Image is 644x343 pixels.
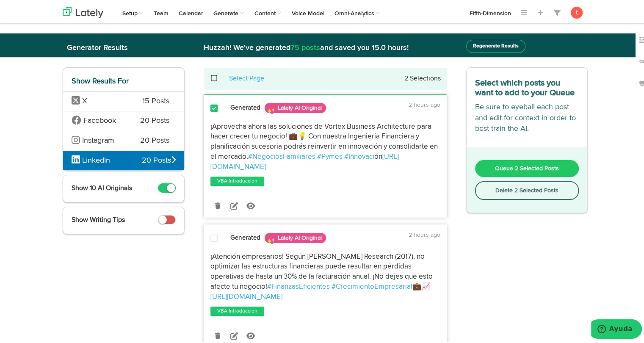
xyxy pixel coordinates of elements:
[140,114,169,125] span: 20 Posts
[495,164,559,170] span: Queue 2 Selected Posts
[72,183,132,190] span: Show 10 AI Originals
[409,230,440,236] time: 2 hours ago
[197,42,453,51] h2: Huzzah! We've generated and saved you 15.0 hours!
[267,235,275,244] img: sparkles.png
[82,155,110,163] span: LinkedIn
[83,115,116,123] span: Facebook
[265,101,326,111] span: Lately AI Original
[475,158,579,175] button: Queue 2 Selected Posts
[82,135,114,143] span: Instagram
[230,103,260,109] strong: Generated
[591,318,642,339] iframe: Abre un widget desde donde se puede obtener más información
[142,94,169,105] span: 15 Posts
[72,215,125,222] span: Show Writing Tips
[290,42,320,50] span: 75 posts
[82,96,87,103] span: X
[267,105,275,114] img: sparkles.png
[267,282,330,289] a: #FinanzasEficientes
[265,231,326,241] span: Lately AI Original
[216,175,259,184] a: VBA Introducción
[332,282,412,289] a: #CrecimientoEmpresarial
[229,74,264,80] a: Select Page
[404,74,441,80] small: 2 Selections
[374,152,382,159] span: ón
[72,76,129,83] span: Show Results For
[466,38,525,51] button: Regenerate Results
[210,292,282,299] a: [URL][DOMAIN_NAME]
[63,42,185,51] h2: Generator Results
[248,152,315,159] a: #NegociosFamiliares
[412,282,430,289] span: 💼📈
[142,154,176,165] span: 20 Posts
[344,152,374,159] a: #Innovaci
[571,5,583,17] button: t
[210,152,399,169] a: [URL][DOMAIN_NAME]
[216,305,259,314] a: VBA Introducción
[140,134,169,145] span: 20 Posts
[230,233,260,239] strong: Generated
[475,100,579,133] p: Be sure to eyeball each post and edit for context in order to best train the AI.
[475,75,579,96] h3: Select which posts you want to add to your Queue
[317,152,343,159] a: #Pymes
[210,252,434,289] span: ¡Atención empresarios! Según [PERSON_NAME] Research (2017), no optimizar las estructuras financie...
[210,122,439,159] span: ¡Aprovecha ahora las soluciones de Vortex Business Architecture para hacer crecer tu negocio! 💼💡 ...
[63,6,103,17] img: logo_lately_bg_light.svg
[475,180,579,198] button: Delete 2 Selected Posts
[409,100,440,106] time: 2 hours ago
